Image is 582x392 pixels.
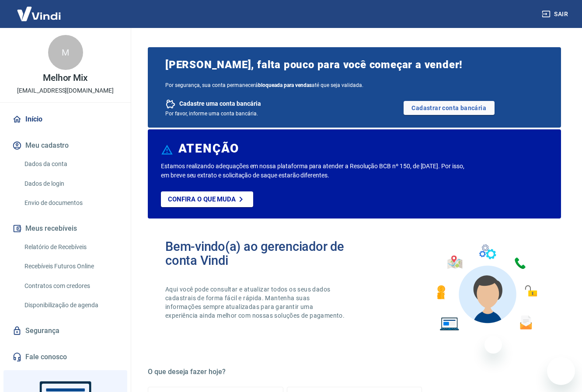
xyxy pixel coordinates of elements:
[10,136,120,155] button: Meu cadastro
[165,58,544,72] span: [PERSON_NAME], falta pouco para você começar a vender!
[404,101,495,115] a: Cadastrar conta bancária
[165,285,346,320] p: Aqui você pode consultar e atualizar todos os seus dados cadastrais de forma fácil e rápida. Mant...
[484,336,502,354] iframe: Fechar mensagem
[21,238,120,256] a: Relatório de Recebíveis
[165,111,258,117] span: Por favor, informe uma conta bancária.
[48,35,83,70] div: M
[429,239,544,336] img: Imagem de um avatar masculino com diversos icones exemplificando as funcionalidades do gerenciado...
[258,82,312,88] b: bloqueada para vendas
[161,162,470,180] p: Estamos realizando adequações em nossa plataforma para atender a Resolução BCB nº 150, de [DATE]....
[17,86,114,95] p: [EMAIL_ADDRESS][DOMAIN_NAME]
[179,100,261,108] span: Cadastre uma conta bancária
[21,194,120,212] a: Envio de documentos
[165,239,355,267] h2: Bem-vindo(a) ao gerenciador de conta Vindi
[168,195,236,203] p: Confira o que muda
[21,257,120,275] a: Recebíveis Futuros Online
[178,144,239,153] h6: ATENÇÃO
[161,191,253,207] a: Confira o que muda
[10,110,120,129] a: Início
[547,357,575,385] iframe: Botão para abrir a janela de mensagens
[43,73,88,83] p: Melhor Mix
[10,321,120,340] a: Segurança
[10,347,120,367] a: Fale conosco
[10,219,120,238] button: Meus recebíveis
[165,82,544,88] span: Por segurança, sua conta permanecerá até que seja validada.
[148,368,561,376] h5: O que deseja fazer hoje?
[21,175,120,193] a: Dados de login
[21,296,120,314] a: Disponibilização de agenda
[21,277,120,295] a: Contratos com credores
[540,6,572,22] button: Sair
[21,155,120,173] a: Dados da conta
[10,0,67,27] img: Vindi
